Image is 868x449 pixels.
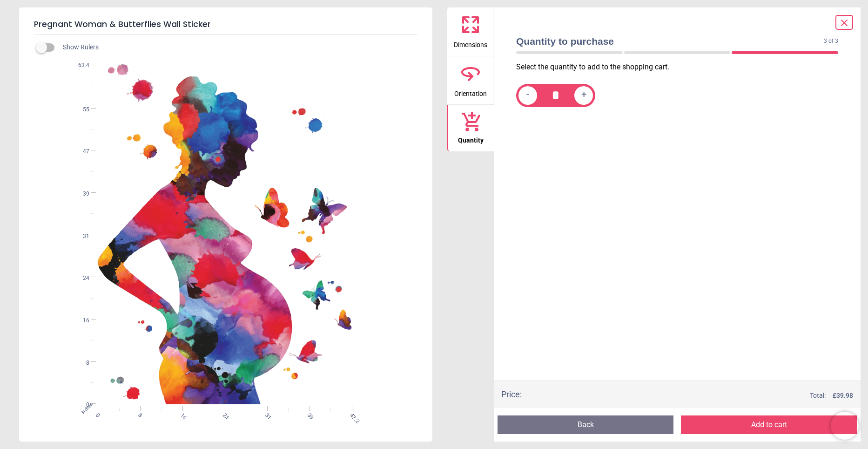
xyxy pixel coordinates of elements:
[136,412,142,418] span: 8
[581,89,586,101] span: +
[72,359,89,367] span: 8
[348,412,354,418] span: 47.2
[447,56,494,105] button: Orientation
[516,62,846,72] p: Select the quantity to add to the shopping cart.
[305,412,311,418] span: 39
[458,131,484,145] span: Quantity
[454,85,487,99] span: Orientation
[836,392,853,399] span: 39.98
[536,391,853,401] div: Total:
[681,415,857,434] button: Add to cart
[72,274,89,282] span: 24
[833,391,853,401] span: £
[72,148,89,156] span: 47
[454,36,487,50] span: Dimensions
[41,42,432,53] div: Show Rulers
[221,412,227,418] span: 24
[72,106,89,114] span: 55
[447,7,494,56] button: Dimensions
[831,412,859,440] iframe: Brevo live chat
[72,317,89,325] span: 16
[34,15,417,34] h5: Pregnant Woman & Butterflies Wall Sticker
[72,232,89,240] span: 31
[447,105,494,151] button: Quantity
[516,34,824,48] span: Quantity to purchase
[72,401,89,409] span: 0
[501,388,522,400] div: Price :
[72,190,89,198] span: 39
[72,61,89,69] span: 63.4
[824,37,838,45] span: 3 of 3
[94,412,100,418] span: 0
[498,415,673,434] button: Back
[526,89,529,101] span: -
[263,412,269,418] span: 31
[178,412,184,418] span: 16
